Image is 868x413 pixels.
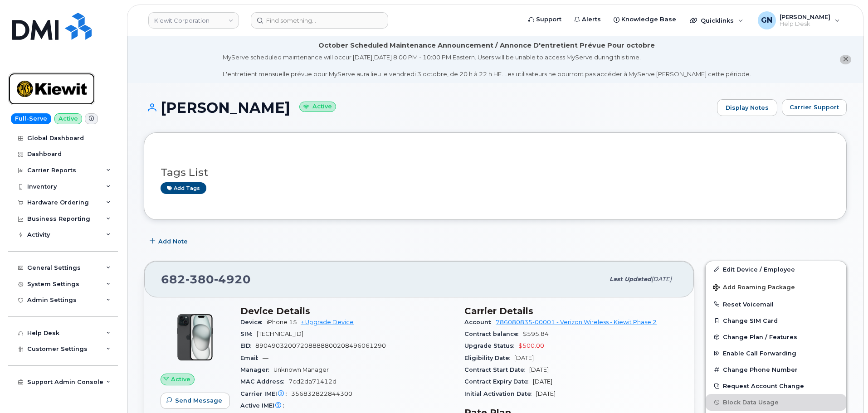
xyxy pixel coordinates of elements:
h3: Device Details [240,306,454,316]
span: Device [240,319,267,326]
span: — [263,355,268,361]
div: October Scheduled Maintenance Announcement / Annonce D'entretient Prévue Pour octobre [318,41,655,50]
button: Add Roaming Package [706,277,846,296]
iframe: Messenger Launcher [829,374,861,406]
a: 786080835-00001 - Verizon Wireless - Kiewit Phase 2 [496,319,657,326]
span: 682 [161,272,251,286]
h3: Carrier Details [464,306,678,316]
span: Account [464,319,496,326]
span: [DATE] [533,378,552,385]
span: Contract Expiry Date [464,378,533,385]
span: MAC Address [240,378,288,385]
button: Change SIM Card [706,312,846,329]
button: Reset Voicemail [706,296,846,312]
span: Add Roaming Package [713,284,795,292]
span: Manager [240,366,273,373]
span: Upgrade Status [464,342,518,349]
span: 89049032007208888800208496061290 [255,342,386,349]
span: Unknown Manager [273,366,329,373]
img: iPhone_15_Black.png [168,310,222,364]
span: Last updated [610,276,651,282]
span: Contract balance [464,330,523,337]
span: 356832822844300 [291,390,352,397]
span: Carrier Support [790,103,839,112]
a: Display Notes [717,99,777,117]
button: Carrier Support [782,99,847,116]
span: Active [171,375,190,384]
span: iPhone 15 [267,319,297,326]
button: close notification [840,55,851,64]
span: [TECHNICAL_ID] [257,330,303,337]
span: EID [240,342,255,349]
h3: Tags List [161,167,830,178]
span: $500.00 [518,342,544,349]
button: Enable Call Forwarding [706,345,846,361]
span: Eligibility Date [464,355,514,361]
button: Send Message [161,393,230,409]
button: Request Account Change [706,378,846,394]
span: Send Message [175,396,222,405]
span: 7cd2da71412d [288,378,336,385]
span: SIM [240,330,257,337]
small: Active [299,102,336,112]
span: 4920 [214,272,251,286]
button: Block Data Usage [706,394,846,410]
span: [DATE] [514,355,534,361]
a: Edit Device / Employee [706,261,846,277]
a: Add tags [161,182,206,194]
button: Change Plan / Features [706,329,846,345]
span: Enable Call Forwarding [723,350,796,357]
span: Contract Start Date [464,366,529,373]
span: Change Plan / Features [723,334,797,340]
span: [DATE] [536,390,556,397]
span: Active IMEI [240,402,288,409]
span: [DATE] [651,276,672,282]
span: [DATE] [529,366,549,373]
span: Initial Activation Date [464,390,536,397]
a: + Upgrade Device [301,319,354,326]
span: Email [240,355,263,361]
span: — [288,402,294,409]
div: MyServe scheduled maintenance will occur [DATE][DATE] 8:00 PM - 10:00 PM Eastern. Users will be u... [223,53,751,78]
span: Add Note [158,237,188,246]
button: Change Phone Number [706,361,846,378]
span: $595.84 [523,330,549,337]
h1: [PERSON_NAME] [144,100,712,116]
span: Carrier IMEI [240,390,291,397]
span: 380 [185,272,214,286]
button: Add Note [144,233,195,250]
